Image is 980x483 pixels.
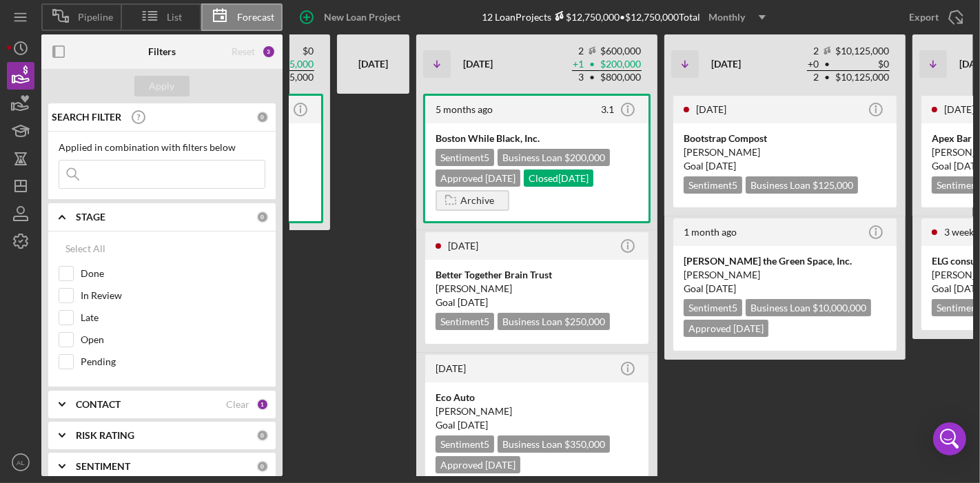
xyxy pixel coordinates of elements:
[684,176,742,194] div: Sentiment 5
[460,190,494,211] div: Archive
[813,179,853,191] span: $125,000
[436,313,494,330] div: Sentiment 5
[498,149,610,166] div: Business Loan $200,000
[52,112,121,123] b: SEARCH FILTER
[944,103,974,115] time: 2025-08-22 15:50
[436,296,488,308] span: Goal
[835,71,890,84] td: $10,125,000
[81,333,265,347] label: Open
[684,226,737,238] time: 2025-07-24 17:29
[746,176,858,194] div: Business Loan
[436,456,520,473] div: Approved [DATE]
[835,58,890,71] td: $0
[256,460,269,473] div: 0
[59,142,265,153] div: Applied in combination with filters below
[551,11,620,23] div: $12,750,000
[81,267,265,280] label: Done
[232,46,255,57] div: Reset
[700,7,774,28] button: Monthly
[588,73,596,82] span: •
[436,404,638,418] div: [PERSON_NAME]
[436,268,638,282] div: Better Together Brain Trust
[436,169,520,187] div: Approved [DATE]
[807,71,819,84] td: 2
[601,104,614,115] div: 3.1
[823,60,831,69] span: •
[572,71,584,84] td: 3
[167,12,183,23] span: List
[696,103,726,115] time: 2025-07-09 02:23
[588,60,596,69] span: •
[823,73,831,82] span: •
[81,355,265,369] label: Pending
[148,46,176,57] b: Filters
[895,3,973,31] button: Export
[684,160,736,172] span: Goal
[684,145,886,159] div: [PERSON_NAME]
[708,7,745,28] div: Monthly
[600,71,642,84] td: $800,000
[807,58,819,71] td: + 0
[59,235,112,263] button: Select All
[324,3,400,31] div: New Loan Project
[81,311,265,325] label: Late
[807,45,819,58] td: 2
[564,316,605,327] span: $250,000
[572,58,584,71] td: + 1
[150,76,175,96] div: Apply
[933,422,966,455] div: Open Intercom Messenger
[436,362,466,374] time: 2024-12-11 16:27
[423,230,651,346] a: [DATE]Better Together Brain Trust[PERSON_NAME]Goal [DATE]Sentiment5Business Loan $250,000
[436,419,488,431] span: Goal
[237,12,274,23] span: Forecast
[436,149,494,166] div: Sentiment 5
[711,58,741,70] b: [DATE]
[524,169,593,187] div: Closed [DATE]
[600,58,642,71] td: $200,000
[436,103,493,115] time: 2025-04-10 13:48
[448,240,478,251] time: 2025-07-16 14:22
[835,45,890,58] td: $10,125,000
[498,435,610,453] div: Business Loan $350,000
[572,45,584,58] td: 2
[684,268,886,282] div: [PERSON_NAME]
[684,132,886,145] div: Bootstrap Compost
[684,254,886,268] div: [PERSON_NAME] the Green Space, Inc.
[436,282,638,296] div: [PERSON_NAME]
[81,289,265,302] label: In Review
[436,132,638,145] div: Boston While Black, Inc.
[423,94,651,223] a: 5 months ago3.1Boston While Black, Inc.Sentiment5Business Loan $200,000Approved [DATE]Closed[DATE...
[344,40,402,88] div: [DATE]
[272,71,314,84] td: $125,000
[909,3,939,31] div: Export
[134,76,190,96] button: Apply
[272,58,314,71] td: $125,000
[65,235,105,263] div: Select All
[256,429,269,442] div: 0
[76,399,121,410] b: CONTACT
[272,45,314,58] td: $0
[436,190,509,211] button: Archive
[498,313,610,330] div: Business Loan
[482,7,774,28] div: 12 Loan Projects • $12,750,000 Total
[671,94,899,209] a: [DATE]Bootstrap Compost[PERSON_NAME]Goal [DATE]Sentiment5Business Loan $125,000
[684,299,742,316] div: Sentiment 5
[436,435,494,453] div: Sentiment 5
[436,391,638,404] div: Eco Auto
[256,111,269,123] div: 0
[463,58,493,70] b: [DATE]
[458,419,488,431] time: 08/22/2025
[706,282,736,294] time: 09/12/2025
[226,399,249,410] div: Clear
[262,45,276,59] div: 3
[17,459,25,466] text: AL
[706,160,736,172] time: 09/27/2025
[289,3,414,31] button: New Loan Project
[76,430,134,441] b: RISK RATING
[78,12,113,23] span: Pipeline
[256,398,269,411] div: 1
[7,449,34,476] button: AL
[458,296,488,308] time: 08/27/2025
[684,282,736,294] span: Goal
[76,212,105,223] b: STAGE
